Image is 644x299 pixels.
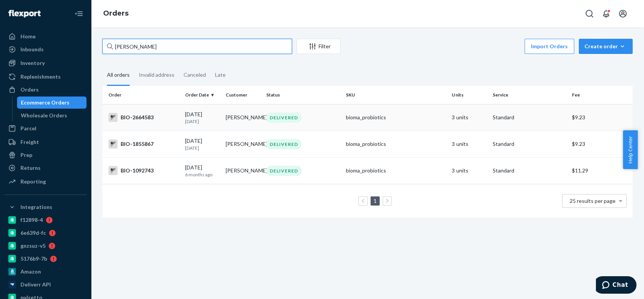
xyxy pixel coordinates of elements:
[20,281,51,288] div: Deliverr API
[226,92,260,98] div: Customer
[223,157,263,184] td: [PERSON_NAME]
[596,276,636,295] iframe: Opens a widget where you can chat to one of our agents
[346,114,446,121] div: bioma_probiotics
[20,242,46,250] div: gnzsuz-v5
[17,109,87,122] a: Wholesale Orders
[582,6,597,21] button: Open Search Box
[21,99,69,106] div: Ecommerce Orders
[20,229,46,237] div: 6e639d-fc
[343,86,449,104] th: SKU
[449,157,489,184] td: 3 units
[5,57,86,69] a: Inventory
[108,166,179,175] div: BIO-1092743
[5,176,86,188] a: Reporting
[20,46,44,53] div: Inbounds
[102,86,182,104] th: Order
[20,164,41,172] div: Returns
[20,216,43,224] div: f12898-4
[449,86,489,104] th: Units
[569,86,633,104] th: Fee
[5,84,86,96] a: Orders
[266,166,302,176] div: DELIVERED
[20,255,47,263] div: 5176b9-7b
[108,113,179,122] div: BIO-2664583
[569,131,633,157] td: $9.23
[185,111,220,125] div: [DATE]
[71,6,86,21] button: Close Navigation
[103,9,129,17] a: Orders
[20,86,39,93] div: Orders
[5,30,86,43] a: Home
[20,33,36,40] div: Home
[623,130,638,169] button: Help Center
[570,198,616,204] span: 25 results per page
[5,122,86,134] a: Parcel
[20,178,46,185] div: Reporting
[5,227,86,239] a: 6e639d-fc
[20,73,61,81] div: Replenishments
[5,71,86,83] a: Replenishments
[263,86,343,104] th: Status
[5,43,86,55] a: Inbounds
[182,86,223,104] th: Order Date
[20,151,32,159] div: Prep
[139,65,174,85] div: Invalid address
[223,131,263,157] td: [PERSON_NAME]
[185,145,220,151] p: [DATE]
[20,125,36,132] div: Parcel
[579,39,633,54] button: Create order
[107,65,130,86] div: All orders
[185,164,220,178] div: [DATE]
[5,253,86,265] a: 5176b9-7b
[615,6,630,21] button: Open account menu
[5,136,86,148] a: Freight
[525,39,574,54] button: Import Orders
[297,43,340,50] div: Filter
[5,278,86,291] a: Deliverr API
[297,39,341,54] button: Filter
[266,112,302,123] div: DELIVERED
[215,65,226,85] div: Late
[17,97,87,109] a: Ecommerce Orders
[490,86,569,104] th: Service
[569,104,633,131] td: $9.23
[493,167,566,174] p: Standard
[493,140,566,148] p: Standard
[185,171,220,178] p: 6 months ago
[97,3,135,25] ol: breadcrumbs
[569,157,633,184] td: $11.29
[5,201,86,213] button: Integrations
[21,112,67,119] div: Wholesale Orders
[185,137,220,151] div: [DATE]
[185,118,220,125] p: [DATE]
[20,59,45,67] div: Inventory
[5,214,86,226] a: f12898-4
[5,240,86,252] a: gnzsuz-v5
[20,138,39,146] div: Freight
[5,162,86,174] a: Returns
[346,167,446,174] div: bioma_probiotics
[20,203,52,211] div: Integrations
[449,131,489,157] td: 3 units
[598,6,614,21] button: Open notifications
[266,139,302,149] div: DELIVERED
[449,104,489,131] td: 3 units
[223,104,263,131] td: [PERSON_NAME]
[372,198,378,204] a: Page 1 is your current page
[184,65,206,85] div: Canceled
[584,43,627,50] div: Create order
[20,268,41,275] div: Amazon
[108,139,179,149] div: BIO-1855867
[346,140,446,148] div: bioma_probiotics
[5,149,86,161] a: Prep
[8,10,41,17] img: Flexport logo
[102,39,292,54] input: Search orders
[5,266,86,278] a: Amazon
[493,114,566,121] p: Standard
